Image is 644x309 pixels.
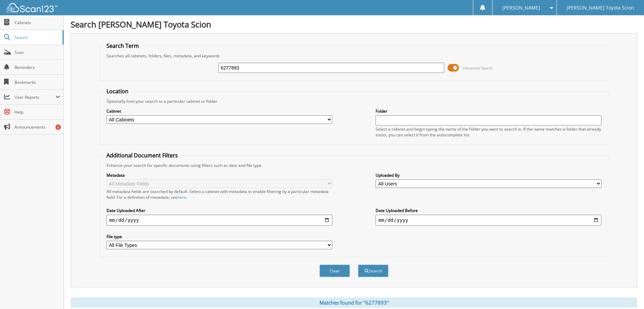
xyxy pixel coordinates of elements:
div: 6 [55,124,61,130]
input: start [106,215,332,226]
input: end [376,215,601,226]
span: Advanced Search [463,65,493,71]
a: here [177,194,186,200]
span: [PERSON_NAME] Toyota Scion [567,6,634,10]
span: Scan [15,50,60,55]
label: Date Uploaded Before [376,208,601,213]
div: Enhance your search for specific documents using filters such as date and file type. [103,162,605,168]
label: Metadata [106,172,332,178]
button: Clear [319,265,350,277]
span: [PERSON_NAME] [502,6,540,10]
div: Select a cabinet and begin typing the name of the folder you want to search in. If the name match... [376,126,601,138]
span: Search [15,35,59,40]
label: Uploaded By [376,172,601,178]
span: Bookmarks [15,79,60,85]
label: Date Uploaded After [106,208,332,213]
span: User Reports [15,94,55,100]
img: scan123-logo-white.svg [7,3,57,12]
div: Optionally limit your search to a particular cabinet or folder [103,98,605,104]
label: Cabinet [106,108,332,114]
span: Cabinets [15,20,60,25]
label: File type [106,234,332,239]
legend: Location [103,88,132,95]
span: Announcements [15,124,60,130]
h1: Search [PERSON_NAME] Toyota Scion [71,19,637,30]
span: Reminders [15,64,60,70]
div: Matches found for "6277893" [71,297,637,308]
legend: Additional Document Filters [103,152,181,159]
div: All metadata fields are searched by default. Select a cabinet with metadata to enable filtering b... [106,189,332,200]
label: Folder [376,108,601,114]
button: Search [358,265,388,277]
div: Searches all cabinets, folders, files, metadata, and keywords [103,53,605,59]
span: Help [15,109,60,115]
legend: Search Term [103,42,142,50]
